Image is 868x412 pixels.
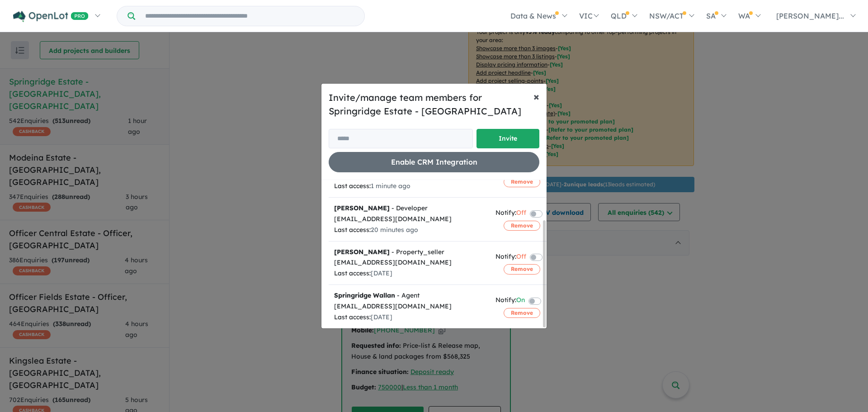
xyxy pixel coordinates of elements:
[371,313,392,321] span: [DATE]
[504,177,540,187] button: Remove
[334,247,485,258] div: - Property_seller
[334,214,485,225] div: [EMAIL_ADDRESS][DOMAIN_NAME]
[516,295,525,307] span: On
[516,251,526,264] span: Off
[334,248,390,256] strong: [PERSON_NAME]
[371,269,392,277] span: [DATE]
[334,225,485,236] div: Last access:
[334,204,390,212] strong: [PERSON_NAME]
[476,129,539,148] button: Invite
[13,11,89,22] img: Openlot PRO Logo White
[495,251,526,264] div: Notify:
[495,208,526,220] div: Notify:
[371,226,418,234] span: 20 minutes ago
[334,268,485,279] div: Last access:
[533,90,539,103] span: ×
[334,291,395,299] strong: Springridge Wallan
[504,308,540,318] button: Remove
[334,290,485,301] div: - Agent
[504,264,540,274] button: Remove
[329,152,539,172] button: Enable CRM Integration
[334,181,485,192] div: Last access:
[495,295,525,307] div: Notify:
[137,6,363,26] input: Try estate name, suburb, builder or developer
[334,301,485,312] div: [EMAIL_ADDRESS][DOMAIN_NAME]
[371,182,410,190] span: 1 minute ago
[334,257,485,268] div: [EMAIL_ADDRESS][DOMAIN_NAME]
[329,91,539,118] h5: Invite/manage team members for Springridge Estate - [GEOGRAPHIC_DATA]
[516,208,526,220] span: Off
[334,312,485,323] div: Last access:
[504,221,540,231] button: Remove
[334,203,485,214] div: - Developer
[776,11,844,20] span: [PERSON_NAME]...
